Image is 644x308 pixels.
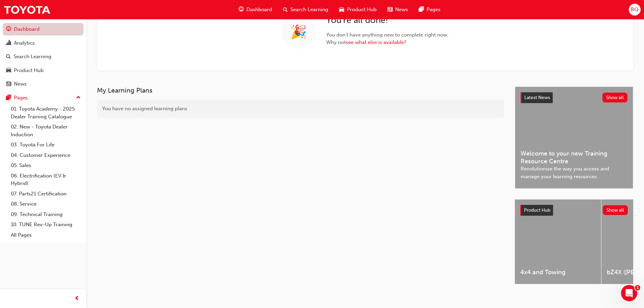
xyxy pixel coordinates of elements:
a: 07. Parts21 Certification [8,189,84,199]
a: 4x4 and Towing [515,199,601,284]
span: car-icon [6,68,11,74]
span: Product Hub [524,207,550,213]
span: guage-icon [239,5,244,14]
span: News [395,6,408,14]
span: chart-icon [6,40,11,46]
a: Latest NewsShow all [521,92,627,103]
iframe: Intercom live chat [621,285,637,301]
span: search-icon [6,54,11,60]
span: pages-icon [419,5,424,14]
a: 06. Electrification (EV & Hybrid) [8,171,84,189]
a: guage-iconDashboard [233,3,278,17]
div: News [14,80,27,88]
a: Product Hub [3,64,84,77]
span: Why not [326,39,449,46]
a: All Pages [8,230,84,240]
span: car-icon [339,5,344,14]
div: Product Hub [14,67,44,74]
div: Search Learning [14,53,51,61]
a: 03. Toyota For Life [8,140,84,150]
a: car-iconProduct Hub [334,3,382,17]
span: up-icon [76,93,81,102]
span: 1 [635,285,640,290]
button: Show all [602,93,628,102]
div: Analytics [14,39,35,47]
span: pages-icon [6,95,11,101]
a: 09. Technical Training [8,209,84,220]
span: guage-icon [6,26,11,32]
span: BQ [631,6,639,14]
a: News [3,78,84,90]
a: pages-iconPages [413,3,446,17]
a: Latest NewsShow allWelcome to your new Training Resource CentreRevolutionise the way you access a... [515,87,633,189]
a: news-iconNews [382,3,413,17]
button: Show all [603,205,628,215]
img: Trak [3,2,51,17]
a: Search Learning [3,50,84,63]
a: Analytics [3,37,84,49]
span: news-icon [6,81,11,87]
a: search-iconSearch Learning [278,3,334,17]
a: Product HubShow all [520,205,628,216]
a: 10. TUNE Rev-Up Training [8,219,84,230]
div: Pages [14,94,28,102]
a: 01. Toyota Academy - 2025 Dealer Training Catalogue [8,104,84,122]
button: Pages [3,92,84,104]
button: BQ [629,4,641,16]
a: see what else is available? [346,39,406,45]
span: Dashboard [246,6,272,14]
span: You don ' t have anything new to complete right now. [326,31,449,39]
span: search-icon [283,5,288,14]
span: Search Learning [290,6,328,14]
span: news-icon [387,5,392,14]
span: Revolutionise the way you access and manage your learning resources. [521,165,627,180]
span: Welcome to your new Training Resource Centre [521,150,627,165]
span: prev-icon [74,294,79,303]
a: 08. Service [8,199,84,209]
button: DashboardAnalyticsSearch LearningProduct HubNews [3,22,84,92]
h2: You ' re all done! [326,15,449,26]
span: Pages [427,6,440,14]
span: Product Hub [347,6,377,14]
a: 04. Customer Experience [8,150,84,161]
h3: My Learning Plans [97,87,504,94]
span: 4x4 and Towing [520,268,596,276]
span: Latest News [524,95,550,100]
div: You have no assigned learning plans [97,100,504,118]
span: 🎉 [290,28,307,36]
a: Dashboard [3,23,84,35]
a: 02. New - Toyota Dealer Induction [8,122,84,140]
a: 05. Sales [8,160,84,171]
